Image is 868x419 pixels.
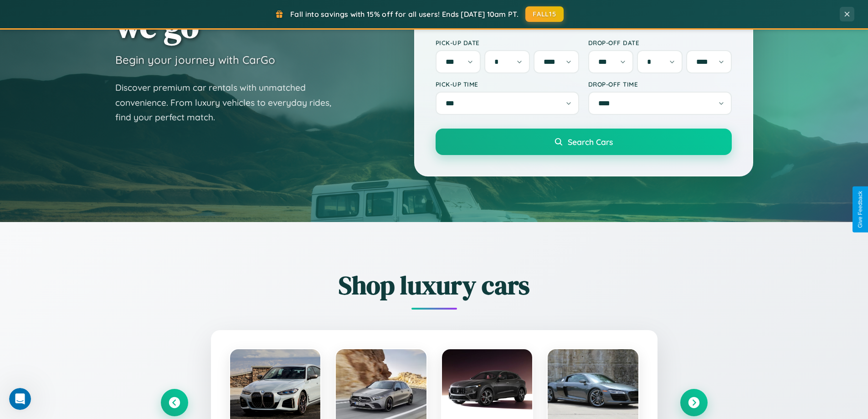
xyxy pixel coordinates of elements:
[588,39,732,47] label: Drop-off Date
[857,191,863,228] div: Give Feedback
[290,10,519,19] span: Fall into savings with 15% off for all users! Ends [DATE] 10am PT.
[436,80,579,88] label: Pick-up Time
[115,53,275,67] h3: Begin your journey with CarGo
[525,6,564,22] button: FALL15
[161,268,708,303] h2: Shop luxury cars
[436,129,732,155] button: Search Cars
[115,80,343,125] p: Discover premium car rentals with unmatched convenience. From luxury vehicles to everyday rides, ...
[9,388,31,410] iframe: Intercom live chat
[588,80,732,88] label: Drop-off Time
[568,137,613,147] span: Search Cars
[436,39,579,47] label: Pick-up Date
